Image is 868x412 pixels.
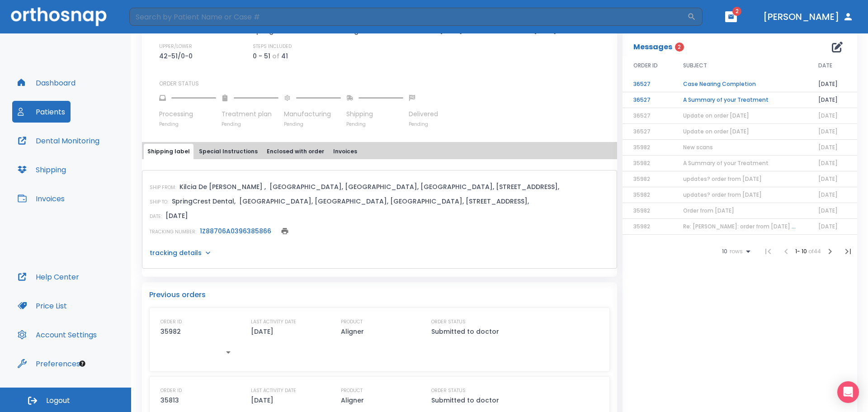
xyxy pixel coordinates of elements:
[633,62,658,70] span: ORDER ID
[263,144,328,159] button: Enclosed with order
[683,223,834,230] span: Re: [PERSON_NAME]: order from [DATE] | [12899:35982]
[623,76,672,92] td: 36527
[683,62,707,70] span: SUBJECT
[253,51,270,62] p: 0 - 51
[144,144,615,159] div: tabs
[837,381,859,403] div: Open Intercom Messenger
[11,7,107,26] img: Orthosnap
[195,144,261,159] button: Special Instructions
[251,395,274,406] p: [DATE]
[431,387,466,395] p: ORDER STATUS
[222,121,278,128] p: Pending
[818,143,838,151] span: [DATE]
[251,387,296,395] p: LAST ACTIVITY DATE
[818,175,838,183] span: [DATE]
[808,247,821,255] span: of 44
[160,395,179,406] p: 35813
[623,92,672,108] td: 36527
[633,191,650,199] span: 35982
[149,289,610,300] p: Previous orders
[12,266,85,288] button: Help Center
[341,326,364,337] p: Aligner
[633,207,650,214] span: 35982
[346,109,403,119] p: Shipping
[675,43,684,52] span: 2
[12,72,81,94] button: Dashboard
[818,62,832,70] span: DATE
[12,101,71,123] button: Patients
[12,130,105,152] button: Dental Monitoring
[150,213,162,221] p: DATE:
[278,225,291,237] button: print
[150,248,202,257] p: tracking details
[341,395,364,406] p: Aligner
[159,43,192,51] p: UPPER/LOWER
[150,198,168,206] p: SHIP TO:
[683,191,762,199] span: updates? order from [DATE]
[818,112,838,119] span: [DATE]
[727,248,743,255] span: rows
[341,318,363,326] p: PRODUCT
[431,326,499,337] p: Submitted to doctor
[330,144,361,159] button: Invoices
[346,121,403,128] p: Pending
[409,109,438,119] p: Delivered
[12,159,71,180] a: Shipping
[150,184,176,192] p: SHIP FROM:
[150,228,196,236] p: TRACKING NUMBER:
[633,128,651,135] span: 36527
[818,223,838,230] span: [DATE]
[722,248,727,255] span: 10
[818,207,838,214] span: [DATE]
[159,109,216,119] p: Processing
[12,353,85,374] button: Preferences
[12,324,102,346] button: Account Settings
[633,159,650,167] span: 35982
[269,181,559,192] p: [GEOGRAPHIC_DATA], [GEOGRAPHIC_DATA], [GEOGRAPHIC_DATA], [STREET_ADDRESS],
[12,188,70,209] button: Invoices
[253,43,292,51] p: STEPS INCLUDED
[239,196,529,207] p: [GEOGRAPHIC_DATA], [GEOGRAPHIC_DATA], [GEOGRAPHIC_DATA], [STREET_ADDRESS],
[251,318,296,326] p: LAST ACTIVITY DATE
[46,396,70,406] span: Logout
[12,295,72,317] button: Price List
[759,9,857,25] button: [PERSON_NAME]
[683,207,734,214] span: Order from [DATE]
[284,109,341,119] p: Manufacturing
[431,395,499,406] p: Submitted to doctor
[159,80,611,88] p: ORDER STATUS
[633,223,650,230] span: 35982
[683,175,762,183] span: updates? order from [DATE]
[672,76,807,92] td: Case Nearing Completion
[683,128,749,135] span: Update on order [DATE]
[409,121,438,128] p: Pending
[160,326,181,337] p: 35982
[160,318,182,326] p: ORDER ID
[165,210,188,221] p: [DATE]
[732,7,741,16] span: 2
[78,360,86,368] div: Tooltip anchor
[633,175,650,183] span: 35982
[818,128,838,135] span: [DATE]
[160,387,182,395] p: ORDER ID
[807,76,857,92] td: [DATE]
[818,191,838,199] span: [DATE]
[633,143,650,151] span: 35982
[281,51,288,62] p: 41
[633,112,651,119] span: 36527
[341,387,363,395] p: PRODUCT
[633,42,672,52] p: Messages
[818,159,838,167] span: [DATE]
[159,51,196,62] p: 42-51/0-0
[672,92,807,108] td: A Summary of your Treatment
[179,181,266,192] p: Kilcia De [PERSON_NAME] ,
[200,227,271,236] a: 1Z88706A0396385866
[795,247,808,255] span: 1 - 10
